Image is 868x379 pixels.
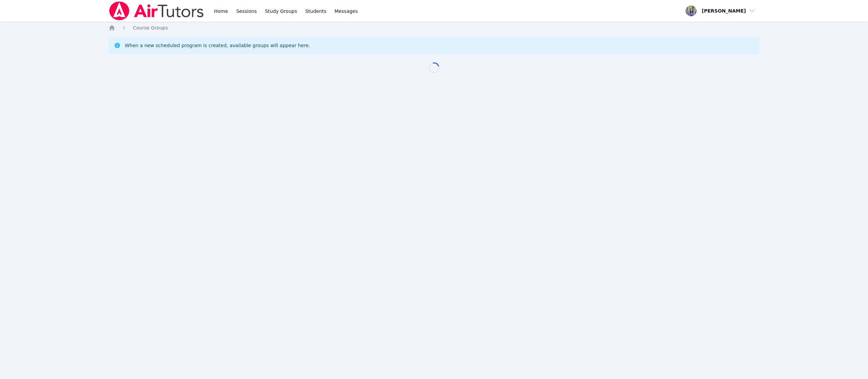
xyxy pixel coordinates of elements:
[335,8,358,15] span: Messages
[108,24,759,31] nav: Breadcrumb
[108,1,204,20] img: Air Tutors
[133,25,168,31] span: Course Groups
[125,42,310,49] div: When a new scheduled program is created, available groups will appear here.
[133,24,168,31] a: Course Groups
